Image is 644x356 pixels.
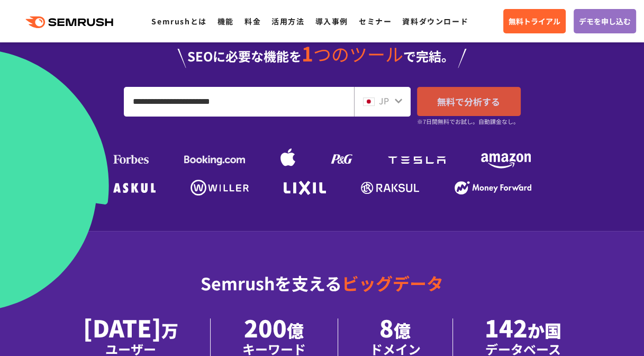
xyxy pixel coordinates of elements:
[574,9,636,33] a: デモを申し込む
[402,16,468,26] a: 資料ダウンロード
[18,43,627,68] div: SEOに必要な機能を
[509,15,560,27] span: 無料トライアル
[302,39,313,67] span: 1
[437,95,500,108] span: 無料で分析する
[315,16,348,26] a: 導入事例
[417,87,521,116] a: 無料で分析する
[342,271,443,295] span: ビッグデータ
[417,117,519,127] small: ※7日間無料でお試し。自動課金なし。
[151,16,206,26] a: Semrushとは
[244,16,261,26] a: 料金
[579,15,631,27] span: デモを申し込む
[287,318,304,342] span: 億
[359,16,392,26] a: セミナー
[394,318,411,342] span: 億
[217,16,234,26] a: 機能
[271,16,304,26] a: 活用方法
[313,41,403,67] span: つのツール
[124,87,353,116] input: URL、キーワードを入力してください
[379,94,389,107] span: JP
[403,47,454,65] span: で完結。
[18,265,627,318] div: Semrushを支える
[528,318,561,342] span: か国
[503,9,566,33] a: 無料トライアル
